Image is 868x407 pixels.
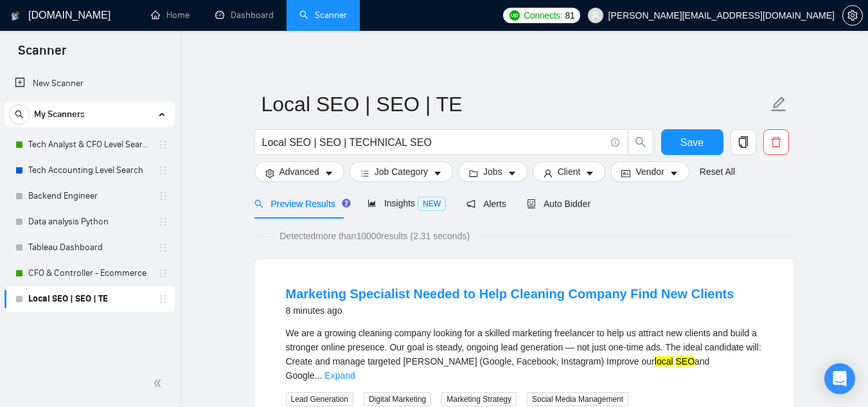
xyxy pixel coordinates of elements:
[585,168,594,178] span: caret-down
[158,140,168,150] span: holder
[286,326,763,383] div: We are a growing cleaning company looking for a skilled marketing freelancer to help us attract n...
[565,8,575,23] span: 81
[628,129,653,155] button: search
[621,168,630,178] span: idcard
[635,165,664,179] span: Vendor
[360,168,369,178] span: bars
[28,260,150,286] a: CFO & Controller - Ecommerce
[700,165,735,179] a: Reset All
[466,199,475,208] span: notification
[558,165,581,179] span: Client
[441,392,517,406] span: Marketing Strategy
[375,165,428,179] span: Job Category
[680,134,704,150] span: Save
[368,199,376,208] span: area-chart
[261,88,768,120] input: Scanner name...
[28,209,150,235] a: Data analysis Python
[533,161,606,182] button: userClientcaret-down
[11,6,20,26] img: logo
[368,198,446,208] span: Insights
[731,129,756,155] button: copy
[254,161,344,182] button: settingAdvancedcaret-down
[763,129,789,155] button: delete
[315,370,323,381] span: ...
[254,199,263,208] span: search
[270,229,479,243] span: Detected more than 10000 results (2.31 seconds)
[9,104,30,125] button: search
[591,11,600,20] span: user
[731,136,756,148] span: copy
[254,199,347,209] span: Preview Results
[265,168,274,178] span: setting
[350,161,453,182] button: barsJob Categorycaret-down
[262,134,605,150] input: Search Freelance Jobs...
[458,161,527,182] button: folderJobscaret-down
[675,356,695,366] mark: SEO
[158,165,168,176] span: holder
[4,102,175,312] li: My Scanners
[661,129,723,155] button: Save
[770,96,787,113] span: edit
[341,197,352,209] div: Tooltip anchor
[28,286,150,312] a: Local SEO | SEO | TE
[433,168,442,178] span: caret-down
[15,71,164,96] a: New Scanner
[509,10,520,21] img: upwork-logo.png
[466,199,506,209] span: Alerts
[324,370,355,381] a: Expand
[10,110,29,119] span: search
[34,102,85,127] span: My Scanners
[153,377,166,390] span: double-left
[28,235,150,260] a: Tableau Dashboard
[151,10,190,21] a: homeHome
[286,287,734,301] a: Marketing Specialist Needed to Help Cleaning Company Find New Clients
[824,363,855,394] div: Open Intercom Messenger
[158,242,168,253] span: holder
[669,168,678,178] span: caret-down
[364,392,431,406] span: Digital Marketing
[4,71,175,96] li: New Scanner
[469,168,478,178] span: folder
[158,217,168,227] span: holder
[8,41,76,68] span: Scanner
[508,168,517,178] span: caret-down
[418,197,446,211] span: NEW
[299,10,347,21] a: searchScanner
[611,138,619,147] span: info-circle
[286,392,353,406] span: Lead Generation
[28,158,150,183] a: Tech Accounting Level Search
[28,183,150,209] a: Backend Engineer
[286,303,734,318] div: 8 minutes ago
[628,136,653,148] span: search
[215,10,274,21] a: dashboardDashboard
[524,8,562,23] span: Connects:
[527,199,536,208] span: robot
[842,5,863,26] button: setting
[655,356,673,366] mark: local
[527,199,590,209] span: Auto Bidder
[527,392,628,406] span: Social Media Management
[610,161,689,182] button: idcardVendorcaret-down
[843,10,862,21] span: setting
[483,165,502,179] span: Jobs
[842,10,863,21] a: setting
[544,168,553,178] span: user
[764,136,788,148] span: delete
[28,132,150,158] a: Tech Analyst & CFO Level Search
[158,268,168,278] span: holder
[279,165,319,179] span: Advanced
[158,294,168,304] span: holder
[324,168,333,178] span: caret-down
[158,191,168,201] span: holder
